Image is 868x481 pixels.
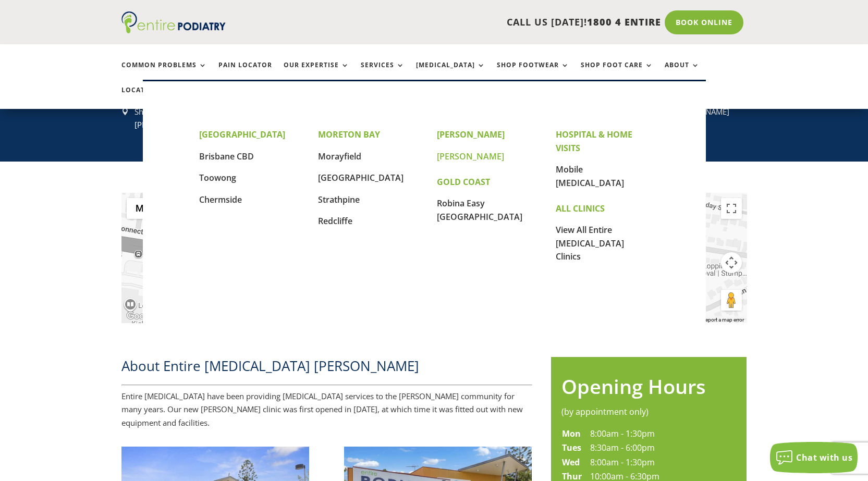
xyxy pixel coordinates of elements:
[721,198,742,219] button: Toggle fullscreen view
[361,61,405,84] a: Services
[318,129,380,140] strong: MORETON BAY
[770,442,858,473] button: Chat with us
[121,108,129,115] span: 
[121,61,207,84] a: Common Problems
[556,129,632,154] strong: HOSPITAL & HOME VISITS
[199,172,236,183] a: Toowong
[416,61,485,84] a: [MEDICAL_DATA]
[318,151,361,162] a: Morayfield
[556,164,624,189] a: Mobile [MEDICAL_DATA]
[796,452,852,463] span: Chat with us
[562,442,581,453] strong: Tues
[124,310,158,323] img: Google
[556,224,624,262] a: View All Entire [MEDICAL_DATA] Clinics
[121,11,226,33] img: logo (1)
[218,61,272,84] a: Pain Locator
[437,198,522,223] a: Robina Easy [GEOGRAPHIC_DATA]
[721,252,742,273] button: Map camera controls
[199,194,242,205] a: Chermside
[127,198,163,219] button: Show street map
[562,428,581,439] strong: Mon
[199,151,254,162] a: Brisbane CBD
[556,203,605,214] strong: ALL CLINICS
[121,356,532,380] h2: About Entire [MEDICAL_DATA] [PERSON_NAME]
[135,105,268,132] p: Shop [STREET_ADDRESS][PERSON_NAME]
[266,16,661,29] p: CALL US [DATE]!
[437,151,504,162] a: [PERSON_NAME]
[587,16,661,28] span: 1800 4 ENTIRE
[581,61,653,84] a: Shop Foot Care
[590,441,737,455] td: 8:30am - 6:00pm
[318,172,404,183] a: [GEOGRAPHIC_DATA]
[318,194,360,205] a: Strathpine
[121,87,174,109] a: Locations
[497,61,569,84] a: Shop Footwear
[199,129,285,140] strong: [GEOGRAPHIC_DATA]
[665,10,743,34] a: Book Online
[702,317,744,323] a: Report a map error
[124,310,158,323] a: Open this area in Google Maps (opens a new window)
[121,390,532,430] p: Entire [MEDICAL_DATA] have been providing [MEDICAL_DATA] services to the [PERSON_NAME] community ...
[121,25,226,35] a: Entire Podiatry
[561,405,737,419] div: (by appointment only)
[437,129,505,140] strong: [PERSON_NAME]
[284,61,349,84] a: Our Expertise
[318,215,352,227] a: Redcliffe
[437,176,490,188] strong: GOLD COAST
[561,373,737,405] h2: Opening Hours
[562,457,580,468] strong: Wed
[721,290,742,311] button: Drag Pegman onto the map to open Street View
[665,61,700,84] a: About
[590,427,737,441] td: 8:00am - 1:30pm
[590,455,737,470] td: 8:00am - 1:30pm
